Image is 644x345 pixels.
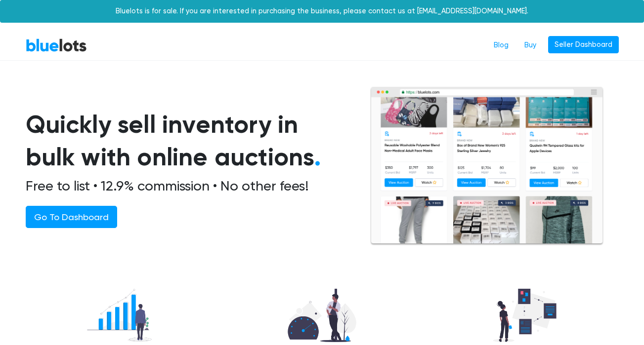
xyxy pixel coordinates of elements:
[26,206,117,228] a: Go To Dashboard
[370,86,604,246] img: browserlots-effe8949e13f0ae0d7b59c7c387d2f9fb811154c3999f57e71a08a1b8b46c466.png
[26,108,346,174] h1: Quickly sell inventory in bulk with online auctions
[314,142,321,172] span: .
[548,36,619,54] a: Seller Dashboard
[486,36,516,55] a: Blog
[26,38,87,52] a: BlueLots
[26,178,346,194] h2: Free to list • 12.9% commission • No other fees!
[516,36,544,55] a: Buy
